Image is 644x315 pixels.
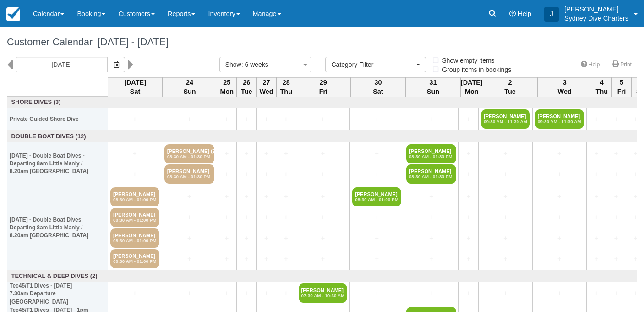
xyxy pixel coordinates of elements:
th: 4 Thu [592,77,611,97]
th: 2 Tue [483,77,537,97]
a: + [628,288,643,298]
a: [PERSON_NAME]08:30 AM - 01:30 PM [406,164,456,184]
h1: Customer Calendar [7,37,637,48]
a: + [589,254,604,264]
a: + [259,212,273,222]
a: + [259,192,273,201]
a: + [535,192,584,201]
a: [PERSON_NAME]08:30 AM - 01:30 PM [164,164,214,184]
a: + [352,212,401,222]
a: + [461,149,476,158]
a: + [299,169,348,179]
th: 30 Sat [350,77,405,97]
a: + [535,254,584,264]
a: Print [607,58,637,71]
a: + [628,169,643,179]
button: Show: 6 weeks [219,57,312,72]
a: + [352,169,401,179]
a: + [239,254,254,264]
a: + [110,114,159,124]
th: 5 Fri [611,77,631,97]
a: + [628,192,643,201]
a: + [628,114,643,124]
a: + [164,288,214,298]
a: + [239,149,254,158]
div: J [544,7,559,22]
a: + [219,212,234,222]
th: 26 Tue [237,77,257,97]
a: + [259,254,273,264]
a: + [164,254,214,264]
a: + [406,192,456,201]
a: + [278,288,293,298]
a: + [219,169,234,179]
a: + [589,234,604,243]
a: + [406,212,456,222]
a: + [278,169,293,179]
a: + [406,234,456,243]
a: + [461,114,476,124]
a: + [278,192,293,201]
em: 08:30 AM - 01:00 PM [113,197,157,202]
a: + [219,114,234,124]
a: [PERSON_NAME]08:30 AM - 01:00 PM [110,228,159,248]
a: [PERSON_NAME]08:30 AM - 01:00 PM [110,187,159,206]
a: + [589,114,604,124]
a: + [461,288,476,298]
a: [PERSON_NAME]08:30 AM - 01:00 PM [352,187,401,206]
th: 24 Sun [163,77,217,97]
em: 09:30 AM - 11:30 AM [538,119,581,125]
img: checkfront-main-nav-mini-logo.png [6,7,20,21]
th: 25 Mon [217,77,237,97]
a: + [110,149,159,158]
a: + [164,234,214,243]
a: + [628,212,643,222]
th: [DATE] Mon [460,77,483,97]
a: + [481,192,530,201]
a: [PERSON_NAME]09:30 AM - 11:30 AM [481,109,530,129]
em: 09:30 AM - 11:30 AM [484,119,527,125]
a: + [461,254,476,264]
a: + [299,212,348,222]
a: + [609,212,623,222]
a: + [461,212,476,222]
a: + [535,212,584,222]
span: Group items in bookings [431,66,518,72]
a: + [589,288,604,298]
p: Sydney Dive Charters [564,14,628,23]
a: + [259,114,273,124]
a: + [278,149,293,158]
span: : 6 weeks [241,61,268,68]
a: [PERSON_NAME]07:30 AM - 10:30 AM [299,283,348,303]
p: [PERSON_NAME] [564,5,628,14]
a: + [278,212,293,222]
a: + [239,288,254,298]
span: Show empty items [431,57,502,63]
a: + [609,254,623,264]
label: Show empty items [431,54,500,67]
span: Category Filter [331,60,414,69]
em: 08:30 AM - 01:00 PM [355,197,398,202]
a: + [481,288,530,298]
a: + [110,169,159,179]
a: + [589,192,604,201]
a: Double Boat Dives (12) [10,132,106,141]
a: [PERSON_NAME]09:30 AM - 11:30 AM [535,109,584,129]
a: + [352,288,401,298]
a: + [589,149,604,158]
a: + [352,234,401,243]
th: [DATE] - Double Boat Dives - Departing 8am Little Manly / 8.20am [GEOGRAPHIC_DATA] [7,142,108,185]
a: + [628,234,643,243]
a: + [299,114,348,124]
th: Private Guided Shore Dive [7,108,108,130]
a: + [299,234,348,243]
a: + [628,149,643,158]
a: + [481,149,530,158]
a: Help [575,58,606,71]
em: 08:30 AM - 01:30 PM [167,154,212,159]
em: 08:30 AM - 01:30 PM [409,154,453,159]
em: 08:30 AM - 01:00 PM [113,259,157,264]
a: [PERSON_NAME]08:30 AM - 01:30 PM [406,144,456,163]
th: 28 Thu [276,77,296,97]
a: + [219,288,234,298]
